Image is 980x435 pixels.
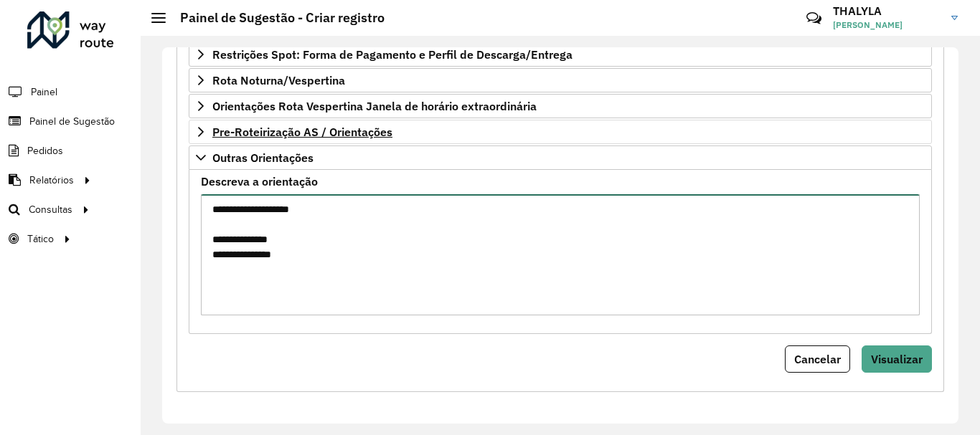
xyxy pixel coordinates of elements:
a: Restrições Spot: Forma de Pagamento e Perfil de Descarga/Entrega [189,42,932,67]
span: [PERSON_NAME] [833,19,941,32]
span: Consultas [29,202,72,217]
span: Painel [31,85,57,100]
a: Pre-Roteirização AS / Orientações [189,120,932,144]
button: Visualizar [862,345,932,373]
span: Visualizar [871,352,923,366]
button: Cancelar [785,345,850,373]
a: Rota Noturna/Vespertina [189,68,932,92]
span: Pedidos [27,143,63,158]
div: Outras Orientações [189,170,932,334]
span: Relatórios [29,173,74,188]
a: Contato Rápido [798,3,829,34]
span: Painel de Sugestão [29,114,115,129]
h2: Painel de Sugestão - Criar registro [166,10,385,26]
span: Restrições Spot: Forma de Pagamento e Perfil de Descarga/Entrega [212,49,573,60]
span: Cancelar [794,352,841,366]
label: Descreva a orientação [201,173,318,190]
span: Outras Orientações [212,152,314,163]
a: Outras Orientações [189,145,932,170]
span: Pre-Roteirização AS / Orientações [212,126,392,138]
span: Tático [27,231,54,247]
h3: THALYLA [833,4,941,18]
span: Rota Noturna/Vespertina [212,75,345,86]
a: Orientações Rota Vespertina Janela de horário extraordinária [189,94,932,118]
span: Orientações Rota Vespertina Janela de horário extraordinária [212,100,537,112]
